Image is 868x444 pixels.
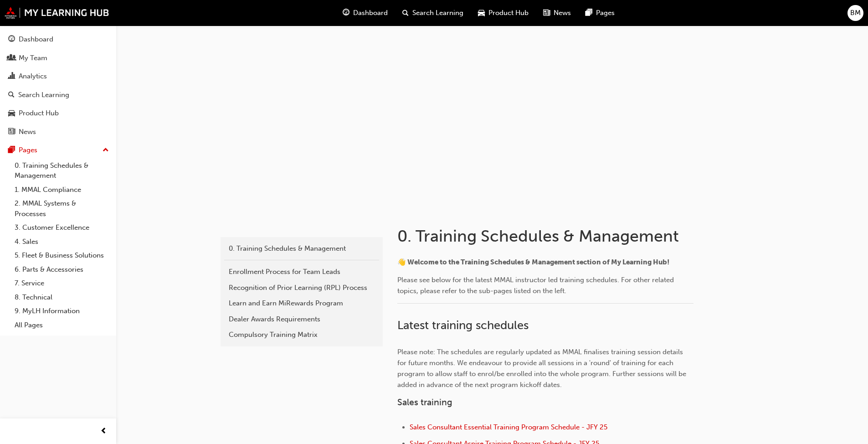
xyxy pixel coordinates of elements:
[19,71,47,82] div: Analytics
[229,243,375,254] div: 0. Training Schedules & Management
[11,159,113,183] a: 0. Training Schedules & Management
[19,145,37,155] div: Pages
[410,423,607,431] a: Sales Consultant Essential Training Program Schedule - JFY 25
[4,87,113,103] a: Search Learning
[8,36,15,44] span: guage-icon
[536,4,578,22] a: news-iconNews
[229,283,375,293] div: Recognition of Prior Learning (RPL) Process
[4,105,113,122] a: Product Hub
[11,290,113,305] a: 8. Technical
[578,4,622,22] a: pages-iconPages
[11,248,113,263] a: 5. Fleet & Business Solutions
[478,7,485,19] span: car-icon
[353,8,388,18] span: Dashboard
[4,50,113,67] a: My Team
[11,221,113,235] a: 3. Customer Excellence
[224,311,379,327] a: Dealer Awards Requirements
[488,8,529,18] span: Product Hub
[412,8,463,18] span: Search Learning
[103,145,109,156] span: up-icon
[11,196,113,221] a: 2. MMAL Systems & Processes
[397,226,696,246] h1: 0. Training Schedules & Management
[11,235,113,249] a: 4. Sales
[229,267,375,277] div: Enrollment Process for Team Leads
[224,295,379,311] a: Learn and Earn MiRewards Program
[8,128,15,136] span: news-icon
[11,318,113,332] a: All Pages
[100,426,107,437] span: prev-icon
[229,314,375,325] div: Dealer Awards Requirements
[224,264,379,280] a: Enrollment Process for Team Leads
[402,7,409,19] span: search-icon
[554,8,571,18] span: News
[18,90,69,100] div: Search Learning
[397,348,688,389] span: Please note: The schedules are regularly updated as MMAL finalises training session details for f...
[586,7,592,19] span: pages-icon
[229,298,375,309] div: Learn and Earn MiRewards Program
[4,142,113,159] button: Pages
[543,7,550,19] span: news-icon
[5,7,109,19] img: mmal
[8,54,15,62] span: people-icon
[847,5,863,21] button: BM
[19,127,36,137] div: News
[11,276,113,290] a: 7. Service
[8,109,15,118] span: car-icon
[11,304,113,318] a: 9. MyLH Information
[229,330,375,340] div: Compulsory Training Matrix
[4,68,113,85] a: Analytics
[397,276,676,295] span: Please see below for the latest MMAL instructor led training schedules. For other related topics,...
[19,34,53,45] div: Dashboard
[397,318,529,332] span: Latest training schedules
[397,397,452,408] span: Sales training
[397,258,669,266] span: 👋 Welcome to the Training Schedules & Management section of My Learning Hub!
[471,4,536,22] a: car-iconProduct Hub
[224,241,379,257] a: 0. Training Schedules & Management
[4,29,113,142] button: DashboardMy TeamAnalyticsSearch LearningProduct HubNews
[19,108,59,119] div: Product Hub
[8,91,15,99] span: search-icon
[19,53,47,63] div: My Team
[4,124,113,140] a: News
[224,327,379,343] a: Compulsory Training Matrix
[8,146,15,155] span: pages-icon
[8,72,15,81] span: chart-icon
[335,4,395,22] a: guage-iconDashboard
[4,31,113,48] a: Dashboard
[224,280,379,296] a: Recognition of Prior Learning (RPL) Process
[11,183,113,197] a: 1. MMAL Compliance
[343,7,349,19] span: guage-icon
[395,4,471,22] a: search-iconSearch Learning
[850,8,861,18] span: BM
[596,8,615,18] span: Pages
[11,263,113,277] a: 6. Parts & Accessories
